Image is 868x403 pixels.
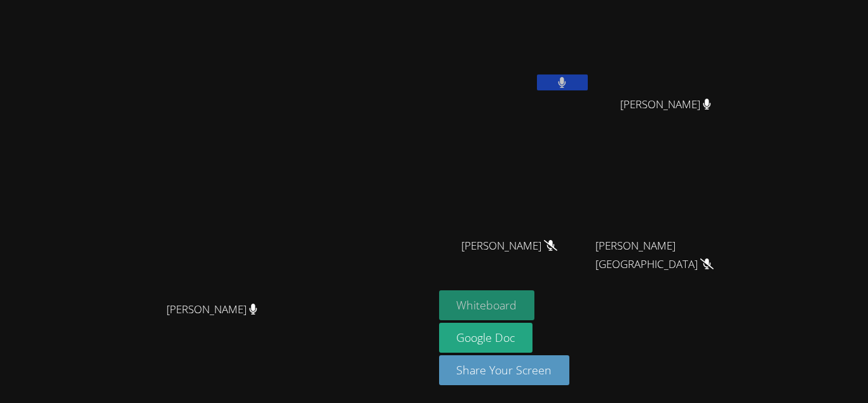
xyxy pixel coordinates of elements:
[439,355,570,385] button: Share Your Screen
[461,237,557,255] span: [PERSON_NAME]
[620,95,711,114] span: [PERSON_NAME]
[439,290,535,320] button: Whiteboard
[595,237,736,274] span: [PERSON_NAME][GEOGRAPHIC_DATA]
[439,323,533,353] a: Google Doc
[166,300,257,319] span: [PERSON_NAME]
